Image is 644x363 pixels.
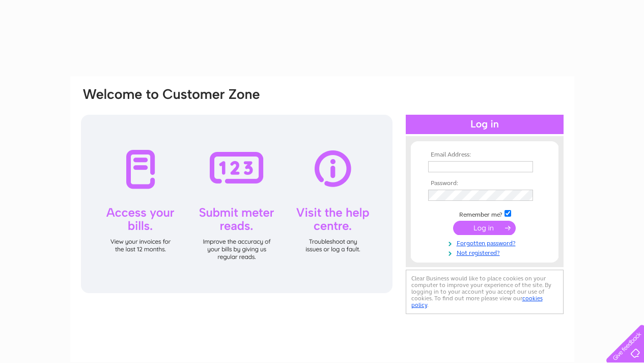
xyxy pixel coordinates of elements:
div: Clear Business would like to place cookies on your computer to improve your experience of the sit... [406,270,564,314]
th: Password: [426,180,544,187]
a: Not registered? [428,247,544,257]
a: cookies policy [411,295,543,308]
a: Forgotten password? [428,238,544,247]
input: Submit [453,221,516,235]
td: Remember me? [426,209,544,219]
th: Email Address: [426,151,544,159]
